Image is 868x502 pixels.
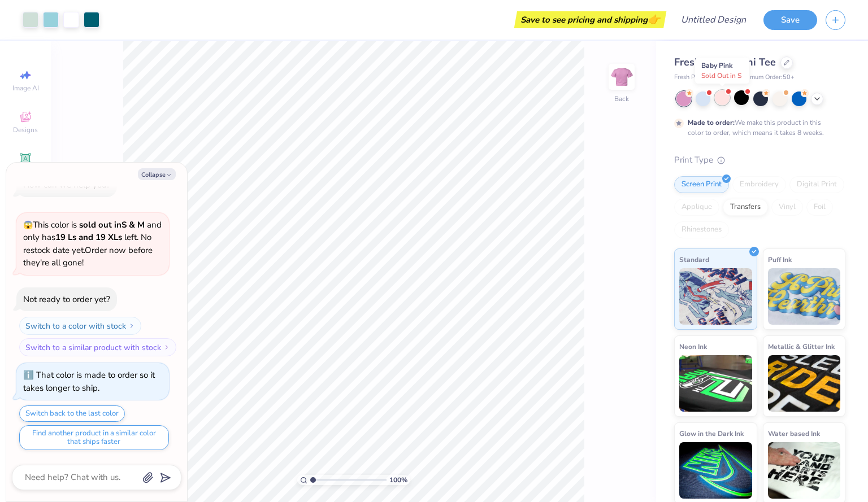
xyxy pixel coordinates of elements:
[679,355,752,412] img: Neon Ink
[674,73,708,82] span: Fresh Prints
[389,475,407,485] span: 100 %
[55,232,122,243] strong: 19 Ls and 19 XLs
[23,294,110,305] div: Not ready to order yet?
[768,427,820,439] span: Water based Ink
[688,117,827,138] div: We make this product in this color to order, which means it takes 8 weeks.
[674,199,719,216] div: Applique
[732,176,786,193] div: Embroidery
[19,338,176,356] button: Switch to a similar product with stock
[789,176,844,193] div: Digital Print
[23,219,162,269] span: This color is and only has left . No restock date yet. Order now before they're all gone!
[19,425,169,450] button: Find another product in a similar color that ships faster
[701,71,741,80] span: Sold Out in S
[723,199,768,216] div: Transfers
[674,221,729,238] div: Rhinestones
[674,176,729,193] div: Screen Print
[763,10,817,30] button: Save
[672,8,755,31] input: Untitled Design
[163,344,170,351] img: Switch to a similar product with stock
[768,355,841,412] img: Metallic & Glitter Ink
[738,73,795,82] span: Minimum Order: 50 +
[679,427,744,439] span: Glow in the Dark Ink
[79,219,145,230] strong: sold out in S & M
[19,405,125,422] button: Switch back to the last color
[614,94,629,104] div: Back
[806,199,833,216] div: Foil
[679,268,752,325] img: Standard
[768,442,841,499] img: Water based Ink
[674,55,776,69] span: Fresh Prints Mini Tee
[19,317,141,335] button: Switch to a color with stock
[138,168,176,180] button: Collapse
[768,268,841,325] img: Puff Ink
[679,254,709,265] span: Standard
[688,118,735,127] strong: Made to order:
[679,442,752,499] img: Glow in the Dark Ink
[23,220,33,230] span: 😱
[13,125,38,134] span: Designs
[23,369,155,394] div: That color is made to order so it takes longer to ship.
[128,322,135,329] img: Switch to a color with stock
[768,254,792,265] span: Puff Ink
[610,66,633,88] img: Back
[771,199,803,216] div: Vinyl
[674,154,845,167] div: Print Type
[12,84,39,93] span: Image AI
[648,12,660,26] span: 👉
[679,341,707,352] span: Neon Ink
[695,58,749,84] div: Baby Pink
[768,341,835,352] span: Metallic & Glitter Ink
[517,11,663,28] div: Save to see pricing and shipping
